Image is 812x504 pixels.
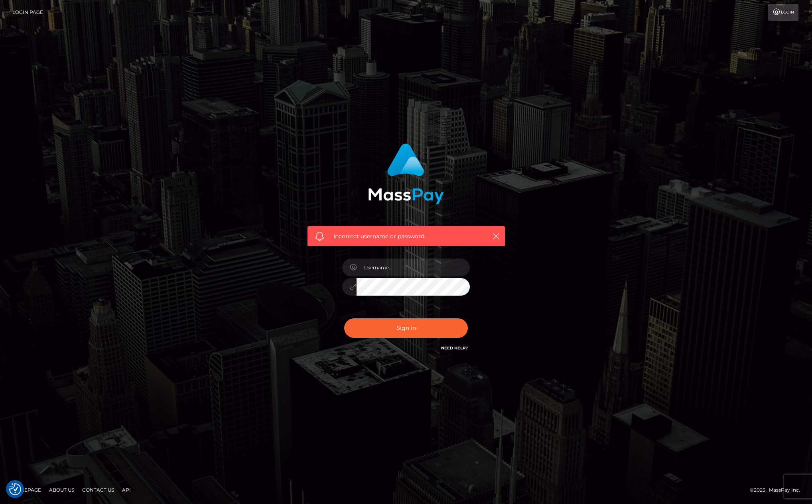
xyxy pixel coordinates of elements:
span: Incorrect username or password. [333,232,479,241]
a: Homepage [9,484,44,496]
button: Sign in [344,318,468,338]
a: Login [768,4,798,21]
a: Contact Us [79,484,117,496]
div: © 2025 , MassPay Inc. [750,486,806,494]
input: Username... [357,259,470,277]
a: Login Page [12,4,43,21]
a: About Us [46,484,77,496]
button: Consent Preferences [9,483,21,495]
img: MassPay Login [368,143,444,204]
a: Need Help? [441,345,468,351]
a: API [119,484,134,496]
img: Revisit consent button [9,483,21,495]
